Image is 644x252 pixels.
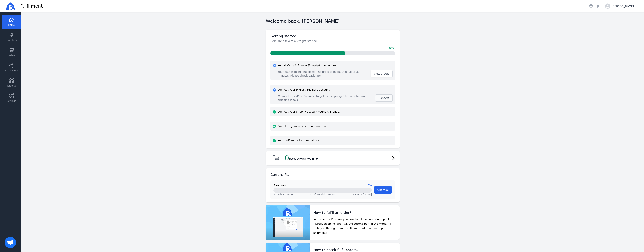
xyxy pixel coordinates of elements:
span: Settings [7,100,16,103]
button: Connect [375,94,393,102]
span: | Fulfilment [17,3,43,9]
span: 0 [285,154,289,162]
h3: Connect your MyPost Business account [273,87,393,92]
h3: Connect your Shopify account (Curly & Blonde) [273,109,393,114]
span: 60% [389,46,395,50]
span: Integrations [5,69,18,72]
h3: Enter fulfilment location address [273,138,393,143]
h2: Getting started [270,33,296,39]
span: Resets [DATE] [353,193,372,196]
span: Free plan [273,183,286,187]
span: Upgrade [377,188,389,191]
button: View orders [371,70,393,77]
span: Orders [8,54,15,57]
span: Home [8,24,15,27]
h2: Welcome back, [PERSON_NAME] [266,18,340,24]
img: Ricemill Logo [6,2,15,11]
h3: Import Curly & Blonde (Shopify) open orders [273,63,393,68]
span: Monthly usage [273,193,293,196]
button: [PERSON_NAME] [604,2,639,10]
span: [PERSON_NAME] [612,4,638,8]
h2: new order to fulfil [285,154,319,162]
span: Here are a few tasks to get started. [270,39,318,43]
p: In this video, I'll show you how to fulfil an order and print MyPost shipping label. On the secon... [313,217,396,235]
span: 0% [368,183,372,187]
span: Connect [378,96,389,100]
span: Your data is being imported. The process might take up to 30 minutes. Please check back later. [278,70,368,77]
button: Upgrade [374,186,392,194]
span: 0 of 50 Shipments. [310,193,335,196]
span: Inventory [6,39,17,42]
h2: Current Plan [270,172,292,177]
a: Open chat [5,237,16,248]
h2: How to fulfil an order? [313,210,396,215]
span: Connect to MyPost Business to get live shipping rates and to print shipping labels. [278,94,373,102]
span: Reports [7,84,16,87]
a: Helpdesk [588,3,594,9]
span: View orders [374,72,389,75]
h3: Complete your business information [273,124,393,128]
